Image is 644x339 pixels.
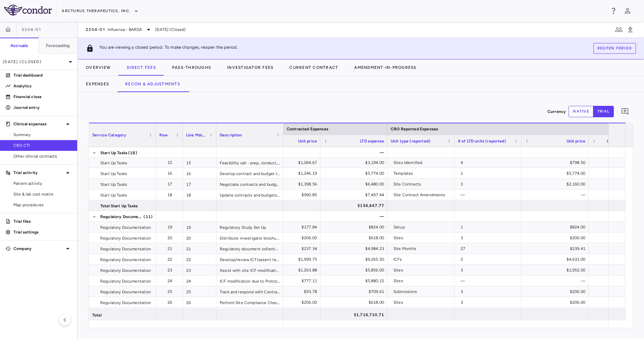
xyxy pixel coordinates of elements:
span: Row [159,133,168,137]
div: 25 [162,286,179,297]
span: Regulatory Documentation [100,265,151,276]
span: Summary [13,132,72,138]
div: 25 [183,286,216,297]
div: — [461,189,518,200]
div: $5,880.15 [326,276,384,286]
button: Current Contract [281,59,346,76]
div: 3 [461,179,518,189]
button: Recon & Adjustments [117,76,188,92]
div: $798.50 [528,157,585,168]
div: 20 [183,232,216,243]
h6: Accruals [10,43,28,49]
p: Trial settings [13,229,72,235]
div: — [461,276,518,286]
div: 21 [183,243,216,254]
div: $177.84 [259,222,317,232]
span: Unit type (reported) [391,139,430,143]
div: $5,774.00 [528,168,585,179]
span: Contracted Expenses [287,127,328,131]
div: Site Contracts [393,179,451,189]
div: $1,398.56 [259,179,317,189]
div: Site Contract Amendments [393,189,451,200]
div: 3 [461,265,518,276]
button: Direct Fees [119,59,164,76]
div: Assist with site ICF modifications [216,265,283,275]
div: $5,856.00 [326,265,384,276]
div: 18 [183,189,216,200]
div: 19 [183,222,216,232]
span: Start Up Tasks [100,147,127,158]
div: $9,265.50 [326,254,384,265]
span: [DATE] (Closed) [155,27,185,33]
div: — [528,276,585,286]
span: Site & lab cost matrix [13,191,72,197]
p: [DATE] (Closed) [3,59,66,65]
img: logo-full-BYUhSk78.svg [4,5,52,15]
div: Distribute investigator brochure [216,232,283,243]
div: $777.11 [259,276,317,286]
span: Start Up Tasks [100,190,127,201]
button: Amendment-In-Progress [346,59,424,76]
span: (11) [144,211,153,222]
div: — [326,147,384,158]
span: Regulatory Documentation [100,297,151,308]
span: Start Up Tasks [100,158,127,168]
div: Update contracts and budgets with sites for Protocol Amendment [216,189,283,200]
div: 21 [162,243,179,254]
div: 17 [183,179,216,189]
div: Prepare site green light packages [216,308,283,318]
div: ICF modification due to Protocol Amendment [216,276,283,286]
p: You are viewing a closed period. To make changes, reopen the period. [99,44,238,52]
span: Regulatory Documentation [100,254,151,265]
div: 23 [183,265,216,275]
div: 1 [461,222,518,232]
div: Sites Identified [393,157,451,168]
div: ICFs [393,254,451,265]
div: Feasibility call - prep, conduct, and follow up [216,157,283,168]
div: $156,647.77 [326,200,384,211]
div: Negotiate contracts and budgets with sites (assumes use of CTI's standard templates) [216,179,283,189]
span: Regulatory Documentation [100,287,151,297]
span: Unit price [567,139,586,143]
div: — [326,211,384,222]
div: 20 [162,232,179,243]
div: $1,999.75 [259,254,317,265]
p: Financial close [13,94,72,100]
div: 22 [162,254,179,265]
button: Pass-Throughs [164,59,219,76]
button: Expenses [78,76,117,92]
span: (18) [128,147,137,158]
div: 27 [183,308,216,318]
div: $709.61 [326,286,384,297]
div: $1,952.00 [528,265,585,276]
span: CRO Reported Expenses [391,127,438,131]
span: Other clinical contracts [13,153,72,159]
div: Develop contract and budget template (assumes use of CTI's standard templates) [216,168,283,178]
div: $239.41 [528,243,585,254]
div: 24 [183,276,216,286]
span: Regulatory Documentation [100,233,151,244]
span: Start Up Tasks [100,179,127,190]
p: Company [13,246,64,252]
div: $4,633.00 [528,254,585,265]
div: $206.00 [259,232,317,243]
span: Total Start Up Tasks [100,201,138,211]
div: 23 [162,265,179,276]
div: — [528,189,585,200]
button: Add comment [619,106,631,117]
div: $6,480.00 [326,179,384,189]
div: $824.00 [326,222,384,232]
p: Currency [547,109,566,115]
div: 27 [461,243,518,254]
p: Trial files [13,218,72,224]
span: Regulatory Documentation [100,211,143,222]
div: $206.00 [259,297,317,308]
div: 16 [183,168,216,178]
span: Map procedures [13,202,72,208]
div: Sites [393,297,451,308]
button: trial [593,106,614,117]
span: Regulatory Documentation [100,276,151,287]
div: 3 [461,297,518,308]
span: Regulatory Documentation [100,222,151,233]
div: 19 [162,222,179,232]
